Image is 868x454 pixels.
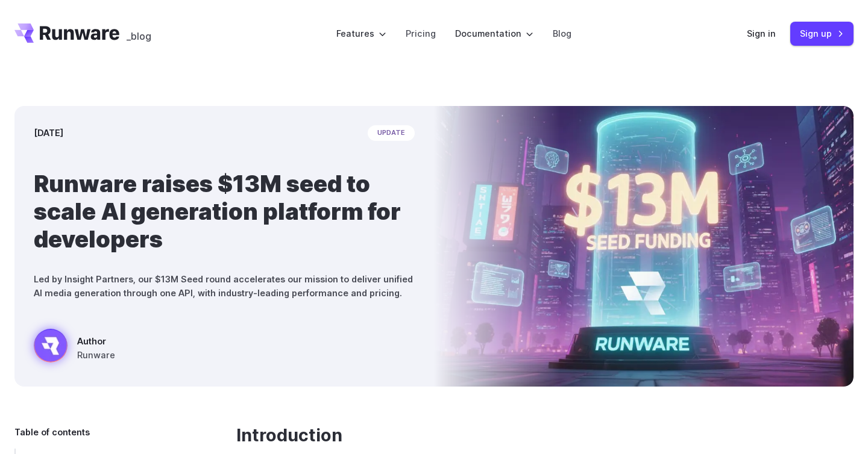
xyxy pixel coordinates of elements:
[747,26,776,40] a: Sign in
[34,126,63,140] time: [DATE]
[77,348,115,362] span: Runware
[34,272,415,300] p: Led by Insight Partners, our $13M Seed round accelerates our mission to deliver unified AI media ...
[455,26,533,40] label: Documentation
[34,170,415,253] h1: Runware raises $13M seed to scale AI generation platform for developers
[77,334,115,348] span: Author
[434,106,854,387] img: Futuristic city scene with neon lights showing Runware announcement of $13M seed funding in large...
[127,31,151,41] span: _blog
[553,26,571,40] a: Blog
[406,26,436,40] a: Pricing
[790,22,854,45] a: Sign up
[14,23,119,43] a: Go to /
[236,425,342,446] a: Introduction
[34,329,115,367] a: Futuristic city scene with neon lights showing Runware announcement of $13M seed funding in large...
[14,425,90,439] span: Table of contents
[127,23,151,43] a: _blog
[368,125,415,141] span: update
[336,26,386,40] label: Features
